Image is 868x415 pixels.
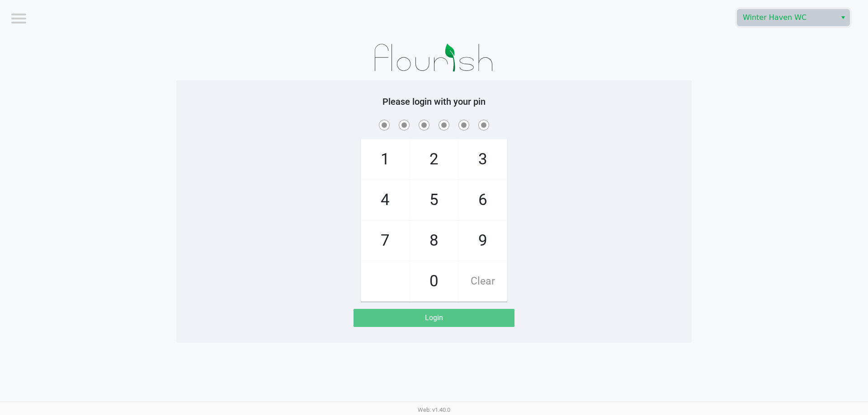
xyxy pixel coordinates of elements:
[361,180,409,220] span: 4
[418,406,450,413] span: Web: v1.40.0
[459,221,507,261] span: 9
[459,261,507,301] span: Clear
[836,9,849,26] button: Select
[361,140,409,179] span: 1
[410,180,458,220] span: 5
[410,140,458,179] span: 2
[743,12,831,23] span: Winter Haven WC
[183,96,685,107] h5: Please login with your pin
[410,261,458,301] span: 0
[459,140,507,179] span: 3
[459,180,507,220] span: 6
[410,221,458,261] span: 8
[361,221,409,261] span: 7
